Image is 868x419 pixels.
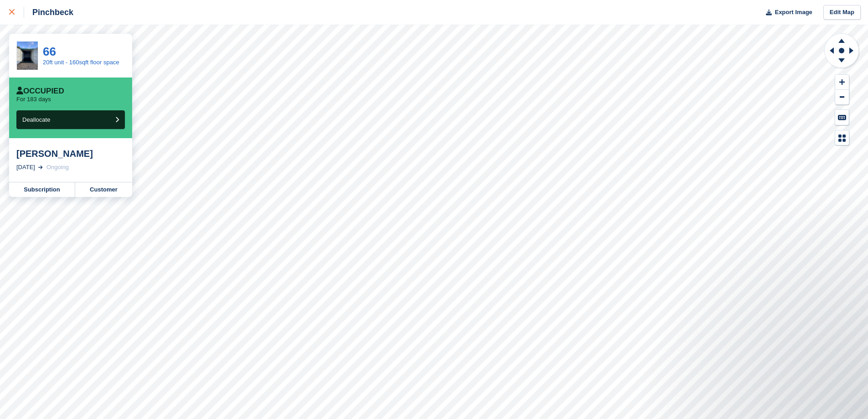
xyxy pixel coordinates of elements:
button: Keyboard Shortcuts [835,110,849,125]
div: Ongoing [46,163,69,172]
span: Deallocate [22,116,50,123]
p: For 183 days [16,96,51,103]
div: [DATE] [16,163,35,172]
span: Export Image [775,8,812,17]
button: Zoom In [835,75,849,90]
div: Pinchbeck [24,7,73,18]
a: 66 [43,45,56,58]
div: [PERSON_NAME] [16,148,125,159]
a: 20ft unit - 160sqft floor space [43,59,119,66]
div: Occupied [16,87,64,96]
button: Map Legend [835,130,849,145]
img: IMG_1743.heic [17,41,38,69]
a: Customer [75,182,132,197]
button: Zoom Out [835,90,849,105]
img: arrow-right-light-icn-cde0832a797a2874e46488d9cf13f60e5c3a73dbe684e267c42b8395dfbc2abf.svg [38,166,43,169]
a: Edit Map [823,5,861,20]
button: Export Image [760,5,812,20]
a: Subscription [9,182,75,197]
button: Deallocate [16,110,125,129]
